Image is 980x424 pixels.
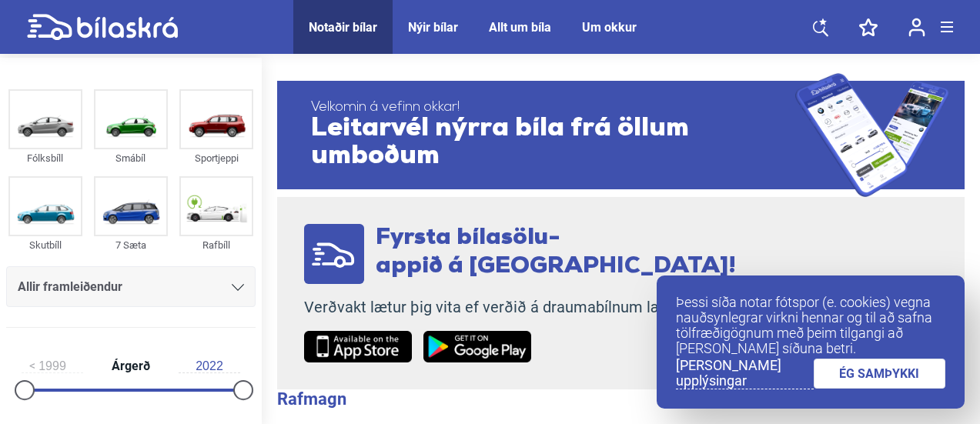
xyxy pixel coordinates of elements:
img: user-login.svg [908,18,925,37]
p: Þessi síða notar fótspor (e. cookies) vegna nauðsynlegrar virkni hennar og til að safna tölfræðig... [676,295,945,356]
span: Árgerð [108,360,154,372]
div: Rafbíll [179,236,253,254]
a: Allt um bíla [489,20,551,35]
p: Verðvakt lætur þig vita ef verðið á draumabílnum lækkar. [304,298,736,317]
div: 7 Sæta [94,236,168,254]
div: Skutbíll [8,236,82,254]
a: [PERSON_NAME] upplýsingar [676,358,814,389]
span: Fyrsta bílasölu- appið á [GEOGRAPHIC_DATA]! [376,226,736,279]
a: Notaðir bílar [309,20,377,35]
a: Velkomin á vefinn okkar!Leitarvél nýrra bíla frá öllum umboðum [277,73,965,197]
span: Leitarvél nýrra bíla frá öllum umboðum [311,115,795,171]
a: Um okkur [582,20,637,35]
b: Rafmagn [277,389,346,409]
a: ÉG SAMÞYKKI [814,359,946,389]
a: Nýir bílar [408,20,458,35]
span: Allir framleiðendur [18,276,122,298]
div: Fólksbíll [8,149,82,167]
div: Sportjeppi [179,149,253,167]
div: Smábíl [94,149,168,167]
span: Velkomin á vefinn okkar! [311,100,795,115]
